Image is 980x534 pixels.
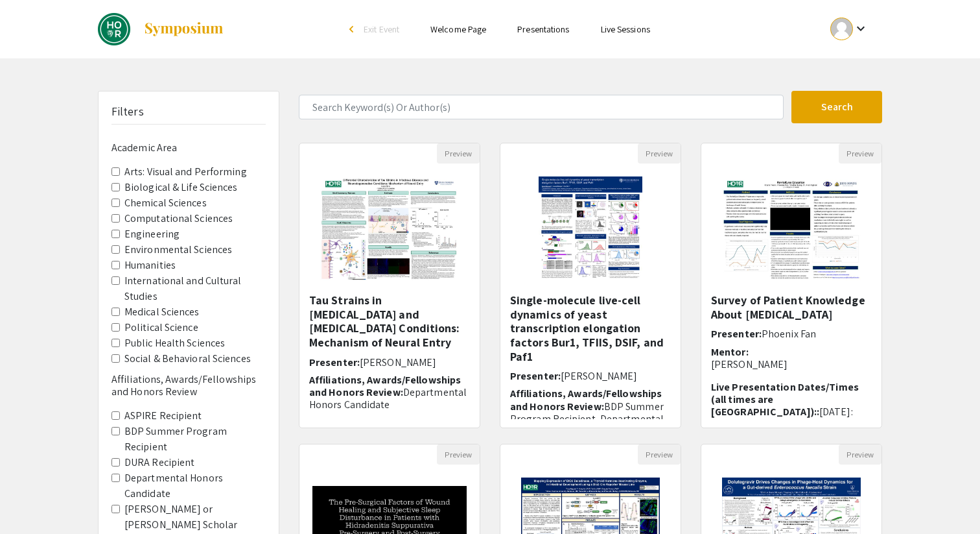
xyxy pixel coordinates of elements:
[124,195,207,211] label: Chemical Sciences
[711,405,853,431] span: [DATE]: 4pm-5pm, [DATE]: 9am-10am
[853,21,869,36] mat-icon: Expand account dropdown
[360,356,436,369] span: [PERSON_NAME]
[817,14,882,43] button: Expand account dropdown
[309,415,347,429] span: Mentor:
[143,21,224,37] img: Symposium by ForagerOne
[791,91,882,123] button: Search
[437,444,480,465] button: Preview
[98,13,130,45] img: DREAMS Spring 2025
[124,242,232,258] label: Environmental Sciences
[124,258,176,273] label: Humanities
[364,23,399,35] span: Exit Event
[517,23,569,35] a: Presentations
[124,211,233,226] label: Computational Sciences
[309,293,470,349] h5: Tau Strains in [MEDICAL_DATA] and [MEDICAL_DATA] Conditions: Mechanism of Neural Entry
[349,25,357,33] div: arrow_back_ios
[510,370,671,382] h6: Presenter:
[510,387,662,413] span: Affiliations, Awards/Fellowships and Honors Review:
[711,293,872,321] h5: Survey of Patient Knowledge About [MEDICAL_DATA]
[309,356,470,369] h6: Presenter:
[307,164,471,293] img: <p><span style="color: black;">Tau Strains in Infectious Disease and Neurodegenerative Conditions...
[711,358,872,370] p: [PERSON_NAME]
[124,351,251,367] label: Social & Behavioral Sciences
[111,141,266,154] h6: Academic Area
[124,320,198,335] label: Political Science
[124,335,225,351] label: Public Health Sciences
[638,143,681,164] button: Preview
[500,143,681,428] div: Open Presentation <p>Single-molecule live-cell dynamics of yeast transcription elongation factors...
[124,164,247,180] label: Arts: Visual and Performing
[10,476,55,524] iframe: Chat
[124,180,238,195] label: Biological & Life Sciences
[124,470,266,502] label: Departmental Honors Candidate
[124,273,266,304] label: International and Cultural Studies
[430,23,486,35] a: Welcome Page
[124,304,200,320] label: Medical Sciences
[299,143,480,428] div: Open Presentation <p><span style="color: black;">Tau Strains in Infectious Disease and Neurodegen...
[510,293,671,363] h5: Single-molecule live-cell dynamics of yeast transcription elongation factors Bur1, TFIIS, DSIF, a...
[124,502,266,533] label: [PERSON_NAME] or [PERSON_NAME] Scholar
[711,345,749,359] span: Mentor:
[839,143,881,164] button: Preview
[839,444,881,465] button: Preview
[437,143,480,164] button: Preview
[309,373,461,399] span: Affiliations, Awards/Fellowships and Honors Review:
[124,455,194,470] label: DURA Recipient
[124,226,180,242] label: Engineering
[711,380,859,419] span: Live Presentation Dates/Times (all times are [GEOGRAPHIC_DATA])::
[111,104,144,119] h5: Filters
[98,13,224,45] a: DREAMS Spring 2025
[711,328,872,340] h6: Presenter:
[762,327,816,341] span: Phoenix Fan
[709,164,873,293] img: <p><span style="color: rgb(0, 0, 0);">Survey of Patient Knowledge About Cataract Surgery</span></p>
[111,373,266,398] h6: Affiliations, Awards/Fellowships and Honors Review
[638,444,681,465] button: Preview
[299,95,784,119] input: Search Keyword(s) Or Author(s)
[124,424,266,455] label: BDP Summer Program Recipient
[701,143,882,428] div: Open Presentation <p><span style="color: rgb(0, 0, 0);">Survey of Patient Knowledge About Catarac...
[526,164,655,293] img: <p>Single-molecule live-cell dynamics of yeast transcription elongation factors Bur1, TFIIS, DSIF...
[124,408,202,424] label: ASPIRE Recipient
[309,385,467,411] span: Departmental Honors Candidate
[561,369,637,383] span: [PERSON_NAME]
[601,23,650,35] a: Live Sessions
